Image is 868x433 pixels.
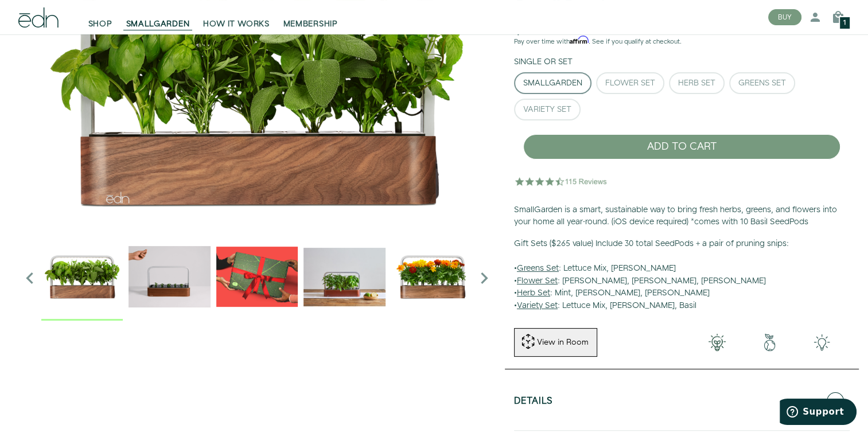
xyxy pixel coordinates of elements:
img: edn-smallgarden-marigold-hero-SLV-2000px_1024x.png [391,236,473,317]
u: Variety Set [517,300,558,311]
label: Single or Set [514,56,573,68]
div: 5 / 6 [391,236,473,320]
button: Herb Set [669,72,725,94]
h5: Details [514,396,553,409]
span: SHOP [88,18,112,30]
div: SmallGarden [523,79,582,87]
u: Greens Set [517,263,559,274]
p: SmallGarden is a smart, sustainable way to bring fresh herbs, greens, and flowers into your home ... [514,204,850,229]
p: Pay over time with . See if you qualify at checkout. [514,37,850,47]
div: 2 / 6 [129,236,210,320]
div: 4 / 6 [303,236,385,320]
div: Herb Set [678,79,715,87]
u: Herb Set [517,287,550,299]
img: edn-smallgarden-tech.png [796,334,848,351]
a: MEMBERSHIP [277,5,345,30]
img: 001-light-bulb.png [691,334,743,351]
div: Greens Set [738,79,786,87]
button: Greens Set [729,72,795,94]
button: Variety Set [514,99,581,120]
span: HOW IT WORKS [203,18,269,30]
button: Details [514,381,850,421]
a: HOW IT WORKS [196,5,276,30]
span: MEMBERSHIP [283,18,338,30]
div: 3 / 6 [216,236,298,320]
button: ADD TO CART [523,134,840,159]
button: BUY [768,9,801,25]
img: green-earth.png [744,334,796,351]
div: Variety Set [523,106,571,114]
iframe: Opens a widget where you can find more information [780,399,857,427]
div: 1 / 6 [41,236,123,320]
span: SMALLGARDEN [126,18,190,30]
i: Next slide [473,267,496,290]
button: SmallGarden [514,72,591,94]
a: SMALLGARDEN [119,5,197,30]
img: EMAILS_-_Holiday_21_PT1_28_9986b34a-7908-4121-b1c1-9595d1e43abe_1024x.png [216,236,298,317]
img: edn-smallgarden-mixed-herbs-table-product-2000px_1024x.jpg [303,236,385,317]
b: Gift Sets ($265 value) Include 30 total SeedPods + a pair of pruning snips: [514,238,789,249]
div: View in Room [536,337,590,348]
span: 1 [843,20,846,26]
img: edn-trim-basil.2021-09-07_14_55_24_1024x.gif [129,236,210,317]
i: Previous slide [18,267,41,290]
u: Flower Set [517,275,558,287]
img: Official-EDN-SMALLGARDEN-HERB-HERO-SLV-2000px_1024x.png [41,236,123,317]
button: Flower Set [596,72,664,94]
img: 4.5 star rating [514,170,609,193]
a: SHOP [81,5,119,30]
p: • : Lettuce Mix, [PERSON_NAME] • : [PERSON_NAME], [PERSON_NAME], [PERSON_NAME] • : Mint, [PERSON_... [514,238,850,313]
button: View in Room [514,328,597,357]
span: Affirm [570,36,589,44]
div: Flower Set [605,79,655,87]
